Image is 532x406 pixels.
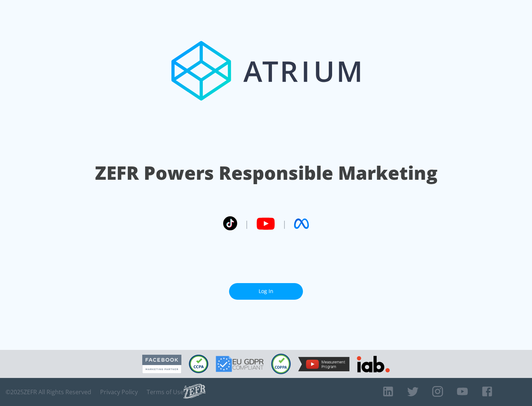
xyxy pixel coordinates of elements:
img: CCPA Compliant [189,355,208,373]
span: | [282,218,287,229]
img: YouTube Measurement Program [298,357,349,371]
a: Terms of Use [147,388,184,396]
h1: ZEFR Powers Responsible Marketing [95,160,437,186]
span: | [245,218,249,229]
img: COPPA Compliant [271,354,291,374]
a: Privacy Policy [100,388,138,396]
img: Facebook Marketing Partner [142,355,181,374]
img: GDPR Compliant [216,356,264,372]
span: © 2025 ZEFR All Rights Reserved [6,388,91,396]
img: IAB [357,356,390,372]
a: Log In [229,283,303,300]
